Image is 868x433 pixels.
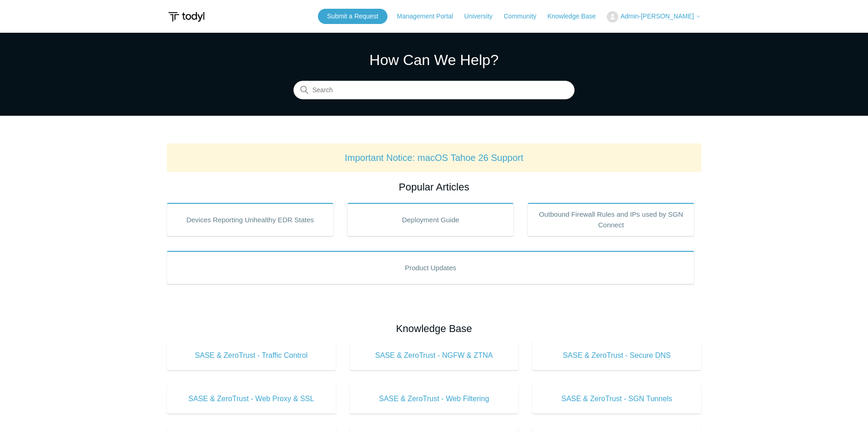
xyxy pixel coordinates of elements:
a: Devices Reporting Unhealthy EDR States [167,203,334,236]
button: Admin-[PERSON_NAME] [607,11,701,23]
a: Submit a Request [318,9,387,24]
a: Important Notice: macOS Tahoe 26 Support [345,153,523,163]
h2: Popular Articles [167,179,701,195]
h2: Knowledge Base [167,321,701,336]
a: SASE & ZeroTrust - Web Proxy & SSL [167,384,336,414]
span: SASE & ZeroTrust - SGN Tunnels [546,393,687,404]
span: SASE & ZeroTrust - NGFW & ZTNA [364,350,505,361]
span: SASE & ZeroTrust - Web Proxy & SSL [181,393,322,404]
h1: How Can We Help? [293,49,575,71]
a: Knowledge Base [547,12,605,21]
a: SASE & ZeroTrust - Secure DNS [532,341,701,370]
img: Todyl Support Center Help Center home page [167,8,206,25]
span: Admin-[PERSON_NAME] [621,12,694,20]
a: Outbound Firewall Rules and IPs used by SGN Connect [528,203,694,236]
a: SASE & ZeroTrust - Web Filtering [350,384,519,414]
span: SASE & ZeroTrust - Web Filtering [364,393,505,404]
a: Management Portal [397,12,462,21]
a: Product Updates [167,251,694,284]
a: SASE & ZeroTrust - NGFW & ZTNA [350,341,519,370]
span: SASE & ZeroTrust - Traffic Control [181,350,322,361]
a: Community [504,12,545,21]
a: SASE & ZeroTrust - Traffic Control [167,341,336,370]
span: SASE & ZeroTrust - Secure DNS [546,350,687,361]
a: University [464,12,502,21]
input: Search [293,81,575,100]
a: SASE & ZeroTrust - SGN Tunnels [532,384,701,414]
a: Deployment Guide [347,203,514,236]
